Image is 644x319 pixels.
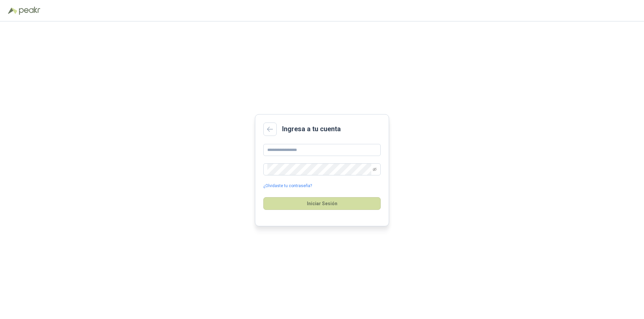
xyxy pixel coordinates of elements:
a: ¿Olvidaste tu contraseña? [263,183,312,189]
h2: Ingresa a tu cuenta [282,124,341,134]
img: Peakr [19,7,40,15]
button: Iniciar Sesión [263,197,381,210]
img: Logo [8,7,17,14]
span: eye-invisible [373,167,377,171]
